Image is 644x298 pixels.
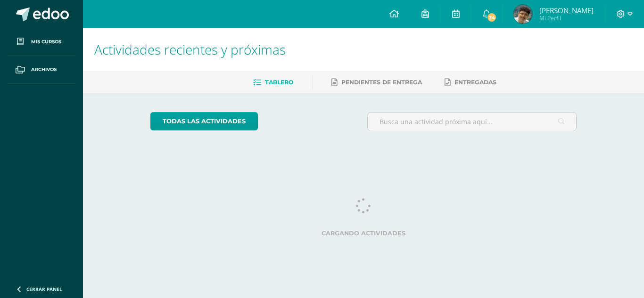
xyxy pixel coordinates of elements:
[341,79,422,86] span: Pendientes de entrega
[253,75,293,90] a: Tablero
[8,56,75,84] a: Archivos
[368,113,577,131] input: Busca una actividad próxima aquí...
[331,75,422,90] a: Pendientes de entrega
[539,6,594,15] span: [PERSON_NAME]
[31,66,57,73] span: Archivos
[8,28,75,56] a: Mis cursos
[445,75,496,90] a: Entregadas
[539,14,594,22] span: Mi Perfil
[513,5,532,24] img: ab825f76496ce879a332b5b359da3262.png
[487,12,497,23] span: 24
[265,79,293,86] span: Tablero
[150,112,258,130] a: todas las Actividades
[26,286,62,292] span: Cerrar panel
[150,230,577,237] label: Cargando actividades
[31,38,61,46] span: Mis cursos
[454,79,496,86] span: Entregadas
[94,40,286,58] span: Actividades recientes y próximas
